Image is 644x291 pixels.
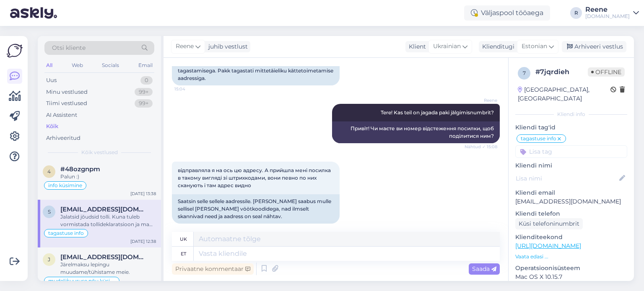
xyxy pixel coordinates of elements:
[521,136,556,141] span: tagastuse info
[46,122,58,131] div: Kõik
[60,261,156,276] div: Järelmaksu lepingu muudame/tühistame meie.
[515,253,627,260] p: Vaata edasi ...
[60,206,148,213] span: sunshine.jfy@gmail.com
[48,231,84,236] span: tagastuse info
[46,134,80,142] div: Arhiveeritud
[466,97,497,103] span: Reene
[465,144,497,150] span: Nähtud ✓ 15:08
[60,213,156,228] div: Jalatsid jõudsid tolli. Kuna tuleb vormistada tollideklaratsioon ja ma vajan sellega abi, siis lä...
[515,145,627,158] input: Lisa tag
[178,167,332,188] span: відправляла я на ось цю адресу. А прийшла мені посилка в такому вигляді зі штрихкодами, вони певн...
[46,99,87,108] div: Tiimi vestlused
[515,264,627,273] p: Operatsioonisüsteem
[515,218,583,229] div: Küsi telefoninumbrit
[585,6,630,13] div: Reene
[140,76,153,85] div: 0
[100,60,121,71] div: Socials
[172,263,254,275] div: Privaatne kommentaar
[181,247,186,261] div: et
[60,253,148,261] span: janndra.saar@gmail.com
[515,111,627,118] div: Kliendi info
[535,67,588,77] div: # 7jqrdieh
[174,86,206,92] span: 15:04
[52,44,86,52] span: Otsi kliente
[180,232,187,246] div: uk
[48,183,82,188] span: info küsimine
[515,123,627,132] p: Kliendi tag'id
[7,43,23,59] img: Askly Logo
[46,111,77,119] div: AI Assistent
[515,273,627,281] p: Mac OS X 10.15.7
[472,265,496,273] span: Saada
[48,278,115,283] span: mudeli/suuruse nõu küsimine
[515,233,627,242] p: Klienditeekond
[135,88,153,96] div: 99+
[464,5,550,21] div: Väljaspool tööaega
[381,109,494,116] span: Tere! Kas teil on jagada paki jälgimisnumbrit?
[522,42,547,51] span: Estonian
[172,194,340,224] div: Saatsin selle sellele aadressile. [PERSON_NAME] saabus mulle sellisel [PERSON_NAME] vöötkoodidega...
[70,60,85,71] div: Web
[518,85,610,103] div: [GEOGRAPHIC_DATA], [GEOGRAPHIC_DATA]
[515,209,627,218] p: Kliendi telefon
[205,42,248,51] div: juhib vestlust
[130,191,156,197] div: [DATE] 13:38
[332,121,500,143] div: Привіт! Чи маєте ви номер відстеження посилки, щоб поділитися ним?
[515,188,627,197] p: Kliendi email
[562,41,626,52] div: Arhiveeri vestlus
[516,174,618,183] input: Lisa nimi
[523,70,526,76] span: 7
[130,238,156,245] div: [DATE] 12:38
[44,60,54,71] div: All
[172,56,340,85] div: Tere päevast) [PERSON_NAME] oli probleeme oma kingade tagastamisega. Pakk tagastati mittetäieliku...
[515,161,627,170] p: Kliendi nimi
[479,42,514,51] div: Klienditugi
[47,168,51,175] span: 4
[570,7,582,19] div: R
[515,197,627,206] p: [EMAIL_ADDRESS][DOMAIN_NAME]
[433,42,461,51] span: Ukrainian
[585,6,639,20] a: Reene[DOMAIN_NAME]
[46,88,88,96] div: Minu vestlused
[405,42,426,51] div: Klient
[515,242,581,250] a: [URL][DOMAIN_NAME]
[81,149,118,156] span: Kõik vestlused
[137,60,154,71] div: Email
[60,173,156,180] div: Palun :)
[46,76,57,85] div: Uus
[135,99,153,108] div: 99+
[48,209,51,215] span: s
[48,256,50,263] span: j
[174,224,206,230] span: 15:11
[588,67,625,77] span: Offline
[585,13,630,20] div: [DOMAIN_NAME]
[176,42,194,51] span: Reene
[60,165,100,173] span: #48ozgnpm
